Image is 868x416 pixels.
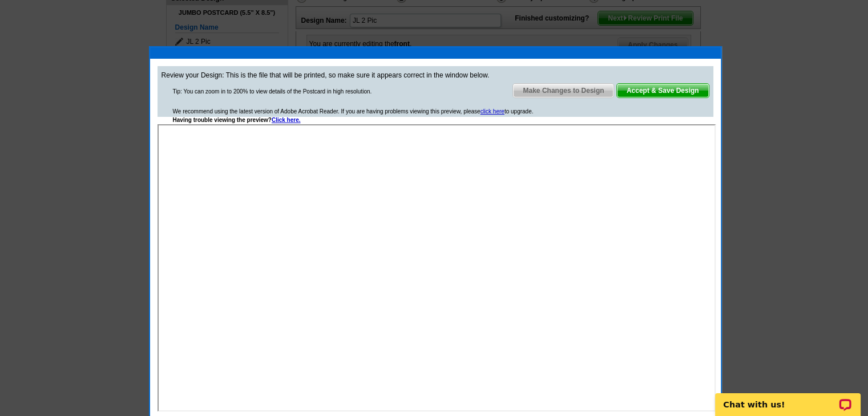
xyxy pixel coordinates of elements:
[173,87,372,96] div: Tip: You can zoom in to 200% to view details of the Postcard in high resolution.
[272,117,301,123] a: Click here.
[481,108,504,115] a: click here
[513,84,613,97] span: Make Changes to Design
[173,117,301,123] strong: Having trouble viewing the preview?
[173,107,534,124] div: We recommend using the latest version of Adobe Acrobat Reader. If you are having problems viewing...
[708,380,868,416] iframe: LiveChat chat widget
[616,83,709,98] a: Accept & Save Design
[617,84,709,97] span: Accept & Save Design
[158,66,713,117] div: Review your Design: This is the file that will be printed, so make sure it appears correct in the...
